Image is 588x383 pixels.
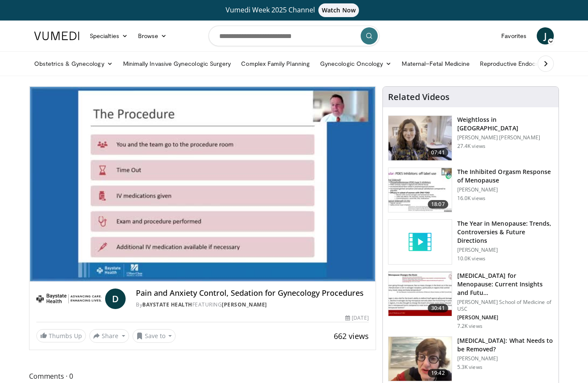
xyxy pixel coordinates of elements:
button: Share [89,329,129,343]
a: Specialties [85,27,133,44]
p: [PERSON_NAME] [457,186,553,193]
h3: [MEDICAL_DATA]: What Needs to be Removed? [457,336,553,354]
a: Complex Family Planning [236,55,315,72]
a: The Year in Menopause: Trends, Controversies & Future Directions [PERSON_NAME] 10.0K views [388,219,553,265]
a: Gynecologic Oncology [315,55,397,72]
a: Maternal–Fetal Medicine [397,55,475,72]
span: Watch Now [318,3,359,17]
input: Search topics, interventions [209,26,379,46]
a: D [105,289,126,309]
img: 283c0f17-5e2d-42ba-a87c-168d447cdba4.150x105_q85_crop-smart_upscale.jpg [388,168,452,212]
div: [DATE] [345,314,368,322]
p: 27.4K views [457,143,485,150]
span: 19:42 [428,369,448,377]
button: Save to [132,329,176,343]
div: By FEATURING [136,301,368,309]
h3: The Year in Menopause: Trends, Controversies & Future Directions [457,219,553,245]
span: Comments 0 [29,371,376,382]
p: [PERSON_NAME] [457,355,553,362]
a: 18:07 The Inhibited Orgasm Response of Menopause [PERSON_NAME] 16.0K views [388,168,553,213]
img: 47271b8a-94f4-49c8-b914-2a3d3af03a9e.150x105_q85_crop-smart_upscale.jpg [388,272,452,316]
h3: Weightloss in [GEOGRAPHIC_DATA] [457,115,553,133]
img: VuMedi Logo [34,32,79,40]
h4: Pain and Anxiety Control, Sedation for Gynecology Procedures [136,289,368,298]
a: Favorites [496,27,532,44]
a: 07:41 Weightloss in [GEOGRAPHIC_DATA] [PERSON_NAME] [PERSON_NAME] 27.4K views [388,115,553,161]
a: Minimally Invasive Gynecologic Surgery [118,55,236,72]
span: 30:41 [428,304,448,312]
p: 16.0K views [457,195,485,202]
img: Baystate Health [36,289,102,309]
p: [PERSON_NAME] School of Medicine of USC [457,299,553,312]
a: Thumbs Up [36,329,86,342]
p: 10.0K views [457,255,485,262]
span: 662 views [334,331,369,341]
span: 07:41 [428,148,448,157]
img: video_placeholder_short.svg [388,220,452,264]
p: [PERSON_NAME] [PERSON_NAME] [457,134,553,141]
h4: Related Videos [388,92,450,102]
h3: [MEDICAL_DATA] for Menopause: Current Insights and Futu… [457,271,553,297]
a: Obstetrics & Gynecology [29,55,118,72]
a: Browse [133,27,172,44]
p: 7.2K views [457,323,482,330]
video-js: Video Player [29,87,376,282]
a: 19:42 [MEDICAL_DATA]: What Needs to be Removed? [PERSON_NAME] 5.3K views [388,336,553,382]
p: 5.3K views [457,364,482,371]
h3: The Inhibited Orgasm Response of Menopause [457,168,553,185]
a: J [537,27,554,44]
img: 4d0a4bbe-a17a-46ab-a4ad-f5554927e0d3.150x105_q85_crop-smart_upscale.jpg [388,337,452,381]
p: [PERSON_NAME] [457,247,553,253]
a: Baystate Health [142,301,192,308]
p: [PERSON_NAME] [457,314,553,321]
a: Vumedi Week 2025 ChannelWatch Now [35,3,553,17]
a: [PERSON_NAME] [222,301,267,308]
a: 30:41 [MEDICAL_DATA] for Menopause: Current Insights and Futu… [PERSON_NAME] School of Medicine o... [388,271,553,330]
img: 9983fed1-7565-45be-8934-aef1103ce6e2.150x105_q85_crop-smart_upscale.jpg [388,116,452,160]
span: 18:07 [428,200,448,209]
